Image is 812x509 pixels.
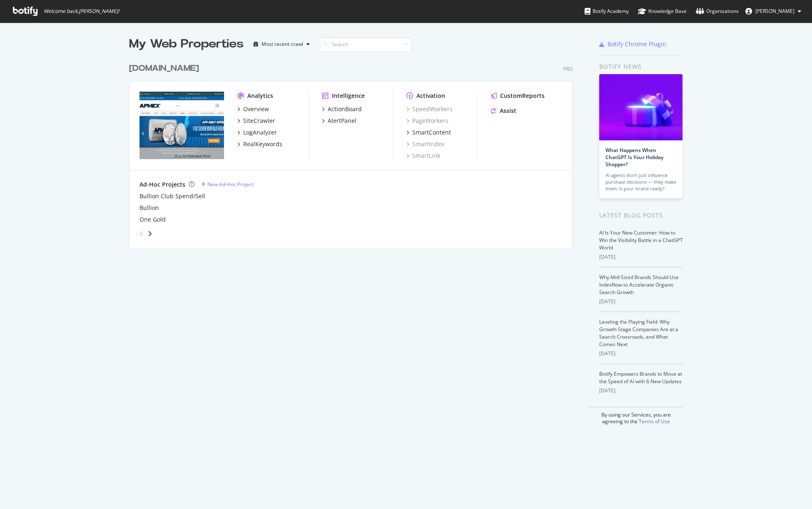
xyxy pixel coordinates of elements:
[129,52,579,248] div: grid
[139,180,185,189] div: Ad-Hoc Projects
[739,5,808,18] button: [PERSON_NAME]
[605,172,676,192] div: AI agents don’t just influence purchase decisions — they make them. Is your brand ready?
[599,370,682,385] a: Botify Empowers Brands to Move at the Speed of AI with 6 New Updates
[500,92,545,100] div: CustomReports
[136,227,147,240] div: angle-left
[406,140,444,148] a: SmartIndex
[129,36,244,52] div: My Web Properties
[406,152,440,160] a: SmartLink
[599,350,683,357] div: [DATE]
[332,92,365,100] div: Intelligence
[599,298,683,305] div: [DATE]
[139,92,224,159] img: APMEX.com
[563,65,573,72] div: Pro
[262,42,303,47] div: Most recent crawl
[322,117,356,125] a: AlertPanel
[44,8,119,15] span: Welcome back, [PERSON_NAME] !
[250,37,313,51] button: Most recent crawl
[406,105,453,113] a: SpeedWorkers
[237,117,275,125] a: SiteCrawler
[599,253,683,261] div: [DATE]
[589,407,683,425] div: By using our Services, you are agreeing to the
[639,418,670,425] a: Terms of Use
[322,105,362,113] a: ActionBoard
[599,62,683,71] div: Botify news
[585,7,629,15] div: Botify Academy
[201,181,254,188] a: New Ad-Hoc Project
[147,230,153,238] div: angle-right
[139,204,159,212] a: Bullion
[599,211,683,220] div: Latest Blog Posts
[328,117,356,125] div: AlertPanel
[599,387,683,394] div: [DATE]
[320,37,411,52] input: Search
[243,140,282,148] div: RealKeywords
[129,62,199,75] div: [DOMAIN_NAME]
[237,105,269,113] a: Overview
[406,128,451,137] a: SmartContent
[243,117,275,125] div: SiteCrawler
[599,74,682,140] img: What Happens When ChatGPT Is Your Holiday Shopper?
[237,140,282,148] a: RealKeywords
[491,107,516,115] a: Assist
[328,105,362,113] div: ActionBoard
[638,7,687,15] div: Knowledge Base
[491,92,545,100] a: CustomReports
[247,92,273,100] div: Analytics
[207,181,254,188] div: New Ad-Hoc Project
[243,128,277,137] div: LogAnalyzer
[129,62,202,75] a: [DOMAIN_NAME]
[605,147,663,168] a: What Happens When ChatGPT Is Your Holiday Shopper?
[599,274,679,296] a: Why Mid-Sized Brands Should Use IndexNow to Accelerate Organic Search Growth
[755,7,795,15] span: Zachary Thompson
[599,318,678,348] a: Leveling the Playing Field: Why Growth-Stage Companies Are at a Search Crossroads, and What Comes...
[139,215,166,224] a: One Gold
[139,192,205,200] a: Bullion Club Spend/Sell
[412,128,451,137] div: SmartContent
[599,229,683,251] a: AI Is Your New Customer: How to Win the Visibility Battle in a ChatGPT World
[696,7,739,15] div: Organizations
[243,105,269,113] div: Overview
[599,40,666,48] a: Botify Chrome Plugin
[500,107,516,115] div: Assist
[237,128,277,137] a: LogAnalyzer
[416,92,445,100] div: Activation
[406,117,448,125] a: PageWorkers
[608,40,666,48] div: Botify Chrome Plugin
